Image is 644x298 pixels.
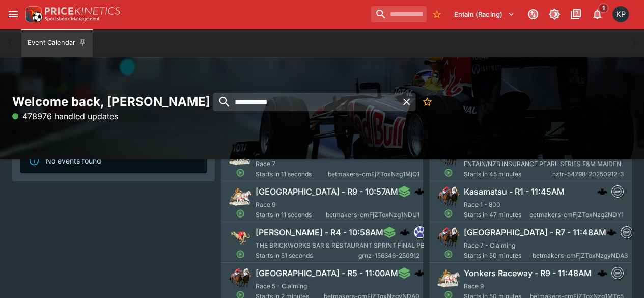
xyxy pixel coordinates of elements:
[325,210,419,220] span: betmakers-cmFjZToxNzg1NDU1
[414,186,425,197] img: logo-cerberus.svg
[213,93,397,111] input: search
[417,93,436,111] button: No Bookmarks
[552,169,624,179] span: nztr-54798-20250912-3
[256,268,398,279] h6: [GEOGRAPHIC_DATA] - R5 - 11:00AM
[621,227,632,238] img: betmakers.png
[236,250,245,259] svg: Open
[229,145,251,167] img: harness_racing.png
[22,4,43,24] img: PriceKinetics Logo
[597,186,607,197] div: cerberus
[256,169,328,179] span: Starts in 11 seconds
[371,6,427,22] input: search
[256,227,383,238] h6: [PERSON_NAME] - R4 - 10:58AM
[567,5,585,23] button: Documentation
[545,5,564,23] button: Toggle light/dark mode
[464,201,500,208] span: Race 1 - 800
[533,251,628,261] span: betmakers-cmFjZToxNzgyNDA3
[12,94,215,110] h2: Welcome back, [PERSON_NAME]
[464,268,592,279] h6: Yonkers Raceway - R9 - 11:48AM
[414,226,426,238] div: grnz
[612,6,629,22] div: Kedar Pandit
[21,29,93,57] button: Event Calendar
[464,282,484,290] span: Race 9
[400,227,410,237] img: logo-cerberus.svg
[588,5,606,23] button: Notifications
[464,241,515,249] span: Race 7 - Claiming
[414,268,425,278] img: logo-cerberus.svg
[45,17,100,21] img: Sportsbook Management
[444,250,454,259] svg: Open
[236,168,245,177] svg: Open
[437,226,460,249] img: horse_racing.png
[611,267,624,279] div: betmakers
[606,227,617,237] img: logo-cerberus.svg
[256,251,358,261] span: Starts in 51 seconds
[229,267,251,289] img: horse_racing.png
[256,186,398,197] h6: [GEOGRAPHIC_DATA] - R9 - 10:57AM
[611,185,624,198] div: betmakers
[236,209,245,218] svg: Open
[464,169,552,179] span: Starts in 45 minutes
[414,227,426,238] img: grnz.png
[327,169,419,179] span: betmakers-cmFjZToxNzg1MjQ1
[414,268,425,278] div: cerberus
[609,3,632,25] button: Kedar Pandit
[464,210,529,220] span: Starts in 47 minutes
[621,226,633,238] div: betmakers
[464,227,606,238] h6: [GEOGRAPHIC_DATA] - R7 - 11:48AM
[400,227,410,237] div: cerberus
[444,209,454,218] svg: Open
[46,151,101,170] div: No events found
[437,145,460,167] img: horse_racing.png
[4,5,22,23] button: open drawer
[612,186,623,197] img: betmakers.png
[414,186,425,197] div: cerberus
[437,267,460,289] img: harness_racing.png
[598,3,609,13] span: 1
[597,186,607,197] img: logo-cerberus.svg
[45,7,120,15] img: PriceKinetics
[524,5,542,23] button: Connected to PK
[529,210,624,220] span: betmakers-cmFjZToxNzg2NDY1
[229,185,251,208] img: harness_racing.png
[358,251,419,261] span: grnz-156346-250912
[256,160,275,168] span: Race 7
[464,251,533,261] span: Starts in 50 minutes
[612,267,623,279] img: betmakers.png
[597,268,607,278] img: logo-cerberus.svg
[606,227,617,237] div: cerberus
[256,241,429,249] span: THE BRICKWORKS BAR & RESTAURANT SPRINT FINAL PBD
[229,226,251,249] img: greyhound_racing.png
[429,6,445,22] button: No Bookmarks
[12,110,118,122] p: 478976 handled updates
[256,282,307,290] span: Race 5 - Claiming
[256,210,326,220] span: Starts in 11 seconds
[256,201,275,208] span: Race 9
[437,185,460,208] img: horse_racing.png
[464,186,565,197] h6: Kasamatsu - R1 - 11:45AM
[444,168,454,177] svg: Open
[464,160,621,168] span: ENTAIN/NZB INSURANCE PEARL SERIES F&M MAIDEN
[448,6,521,22] button: Select Tenant
[597,268,607,278] div: cerberus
